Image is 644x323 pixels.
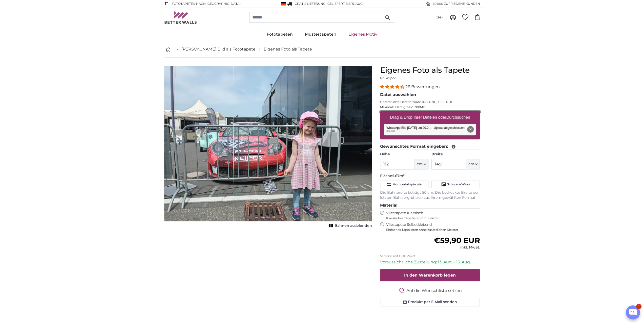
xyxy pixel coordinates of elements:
button: cm [415,159,428,169]
button: Auf die Wunschliste setzen [380,287,480,294]
span: 1.67m² [393,173,405,178]
p: Maximale Dateigrösse 200MB. [380,105,480,109]
u: Durchsuchen [446,115,470,119]
button: (de) [431,13,447,22]
span: Klassisches Tapezieren mit Kleister [386,216,476,220]
span: Geliefert bis 15. Aug. [327,2,363,6]
h1: Eigenes Foto als Tapete [380,66,480,75]
button: In den Warenkorb legen [380,269,480,281]
span: 60'000 ZUFRIEDENE KUNDEN [433,2,480,6]
label: Vliestapete Selbstklebend [386,222,480,232]
span: 4.54 stars [380,84,405,89]
span: GRATIS Lieferung! [295,2,326,6]
a: [PERSON_NAME] Bild als Fototapete [181,46,256,52]
legend: Datei auswählen [380,92,480,98]
a: Eigenes Foto als Tapete [264,46,312,52]
img: Deutschland [281,2,286,6]
span: - [326,2,363,6]
span: Horizontal spiegeln [392,182,422,186]
legend: Gewünschtes Format eingeben: [380,143,480,150]
button: cm [466,159,480,169]
div: 1 of 1 [164,66,372,229]
p: Versand mit DHL Paket [380,254,480,258]
span: Auf die Wunschliste setzen [406,288,462,294]
div: 1 [636,304,641,309]
label: Vliestapete Klassisch [386,211,476,220]
span: Schwarz-Weiss [447,182,470,186]
button: Schwarz-Weiss [431,181,480,188]
legend: Material [380,202,480,209]
span: Nr. WQ553 [380,76,397,80]
span: €59,90 EUR [434,236,480,245]
span: Fototapeten nach [GEOGRAPHIC_DATA] [172,2,241,6]
span: Bahnen ausblenden [335,223,372,228]
span: cm [417,162,423,167]
span: Einfaches Tapezieren ohne zusätzlichen Kleister [386,228,480,232]
p: Fläche: [380,173,480,179]
label: Breite [431,152,480,157]
div: inkl. MwSt. [434,245,480,250]
label: Höhe [380,152,428,157]
button: Open chatbox [626,305,640,319]
button: Horizontal spiegeln [380,181,428,188]
span: In den Warenkorb legen [404,273,456,278]
p: Die Bahnbreite beträgt 50 cm. Die bedruckte Breite der letzten Bahn ergibt sich aus Ihrem gewählt... [380,190,480,200]
a: Fototapeten [261,28,299,41]
label: Drag & Drop Ihrer Dateien oder [388,112,472,122]
span: 26 Bewertungen [405,84,440,89]
p: Unterstützte Dateiformate JPG, PNG, TIFF, PDF. [380,100,480,104]
a: Eigenes Motiv [342,28,383,41]
nav: breadcrumbs [164,41,480,58]
a: Mustertapeten [299,28,342,41]
span: cm [468,162,474,167]
button: Produkt per E-Mail senden [380,298,480,306]
button: Bahnen ausblenden [327,222,372,229]
p: Voraussichtliche Zustellung: 13. Aug. - 15. Aug. [380,259,480,265]
img: Betterwalls [164,11,197,24]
